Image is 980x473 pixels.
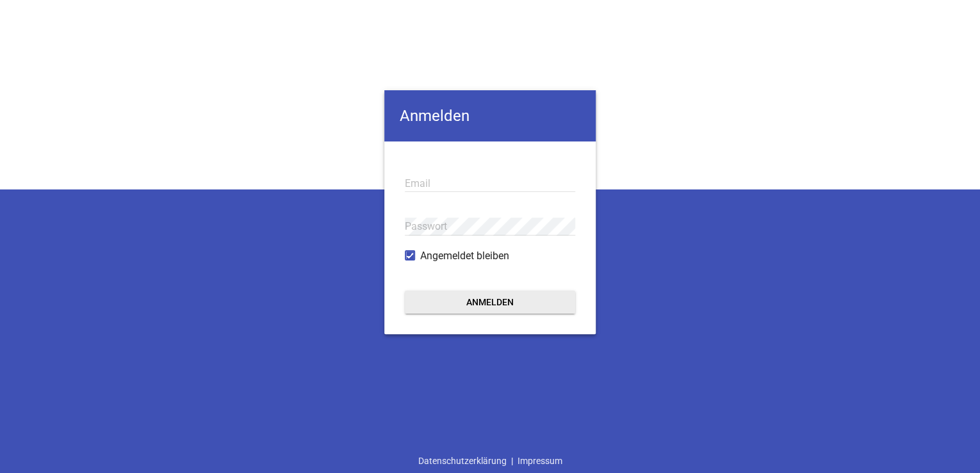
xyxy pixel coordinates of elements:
[405,291,575,314] button: Anmelden
[513,449,567,473] a: Impressum
[420,248,509,264] span: Angemeldet bleiben
[414,449,567,473] div: |
[384,90,596,141] h4: Anmelden
[414,449,511,473] a: Datenschutzerklärung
